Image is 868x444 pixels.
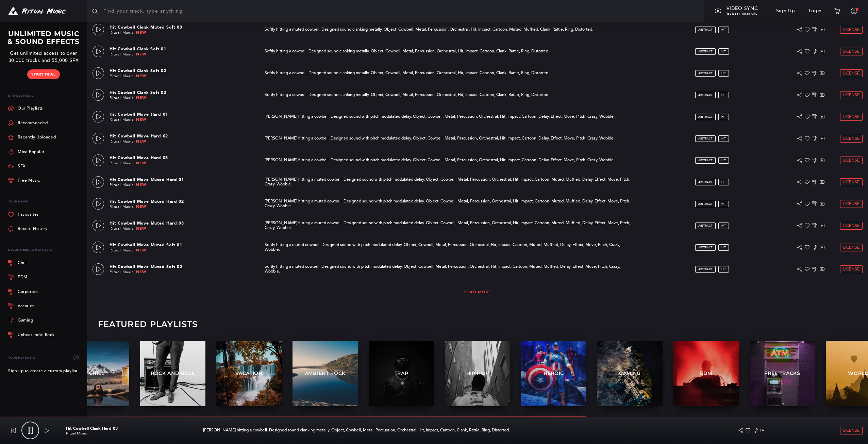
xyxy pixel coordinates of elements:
[698,28,713,31] span: Abstract
[136,73,146,78] span: New
[750,341,815,406] a: Free Tracks
[8,328,82,342] a: Upbeat Indie Rock
[110,30,134,35] a: Ritual Music
[843,428,859,433] span: License
[8,101,43,116] a: Our Playlists
[843,202,859,206] span: License
[843,224,859,228] span: License
[721,159,726,162] span: Hit
[75,356,118,364] h4: Chill
[721,94,726,97] span: Hit
[843,267,859,272] span: License
[136,226,146,231] span: New
[110,183,134,187] a: Ritual Music
[456,403,499,413] div: 2590 tracks
[136,30,146,35] span: New
[216,341,282,406] a: Vacation
[727,12,757,15] span: YouTube / Vimeo URL
[265,93,634,97] p: Softly hitting a cowbell. Designed sound clanking metally. Object, Cowbell, Metal, Percussion, Or...
[265,27,634,32] p: Softly hitting a muted cowbell. Designed sound clanking metally. Object, Cowbell, Metal, Percussi...
[721,137,726,140] span: Hit
[136,139,146,144] span: New
[18,261,27,265] div: Chill
[265,221,634,230] p: [PERSON_NAME] hitting a muted cowbell. Designed sound with pitch modulated delay. Object, Cowbell...
[140,341,205,406] a: Rock and Roll
[110,117,134,122] a: Ritual Music
[136,52,146,56] span: New
[8,196,82,207] p: Your Music
[843,180,859,184] span: License
[110,204,134,209] a: Ritual Music
[597,341,663,406] a: Gaming
[698,224,713,227] span: Abstract
[698,94,713,97] span: Abstract
[8,90,82,101] p: Browse Music
[18,290,38,294] div: Corporate
[8,256,82,270] a: Chill
[535,400,554,406] span: Play ▶︎
[608,372,652,378] p: Twitch-Ready
[227,356,271,364] h4: Vacation
[464,290,491,294] a: Load More
[293,341,358,406] a: Ambient Rock
[611,400,630,406] span: Play ▶︎
[110,161,134,165] a: Ritual Music
[698,159,713,162] span: Abstract
[8,159,26,174] a: SFX
[8,270,82,284] a: EDM
[761,356,804,372] h4: Free Tracks
[110,68,258,74] p: Hit Cowbell Clank Soft 02
[110,133,258,139] p: Hit Cowbell Move Hard 02
[265,243,634,252] p: Softly hitting a muted cowbell. Designed sound with pitch modulated delay. Object, Cowbell, Metal...
[8,313,82,328] a: Gaming
[136,95,146,100] span: New
[136,269,146,274] span: New
[608,397,652,413] div: 188 tracks
[265,114,634,119] p: [PERSON_NAME] hitting a cowbell. Designed sound with pitch modulated delay. Object, Cowbell, Meta...
[110,52,134,56] a: Ritual Music
[380,364,423,427] p: "My first foreign car, it was a [PERSON_NAME] My second foreign car, it was a [PERSON_NAME] My th...
[8,299,82,313] a: Vacation
[721,202,726,205] span: Hit
[227,372,271,378] p: Our favorites so far
[456,366,499,395] p: “Super Nintendo, Sega Genesis, when I was dead broke, man I couldn’t picture this.” – Biggie Smalls
[456,356,499,364] h4: Hip Hop
[136,161,146,165] span: New
[369,341,434,406] a: Trap
[721,115,726,118] span: Hit
[265,71,634,76] p: Softly hitting a cowbell. Designed sound clanking metally. Object, Cowbell, Metal, Percussion, Or...
[18,333,54,337] div: Upbeat Indie Rock
[721,50,726,53] span: Hit
[8,284,82,299] a: Corporate
[532,356,575,364] h4: Heroic
[673,341,739,406] a: EDM
[5,50,82,64] p: Get unlimited access to over 30,000 tracks and 55,000 SFX
[66,425,196,431] p: Hit Cowbell Clank Hard 03
[698,115,713,118] span: Abstract
[110,111,258,117] p: Hit Cowbell Move Hard 01
[110,155,258,161] p: Hit Cowbell Move Hard 03
[727,5,758,11] span: Video Sync
[64,341,129,406] a: Chill
[151,397,195,413] div: 387 tracks
[843,158,859,163] span: License
[458,406,478,412] span: Play ▶︎
[843,71,859,76] span: License
[380,356,423,364] h4: Trap
[5,30,82,46] h3: UNLIMITED MUSIC & SOUND EFFECTS
[839,406,858,412] span: Play ▶︎
[721,268,726,271] span: Hit
[265,49,634,54] p: Softly hitting a cowbell. Designed sound clanking metally. Object, Cowbell, Metal, Percussion, Or...
[265,264,634,274] p: Softly hitting a muted cowbell. Designed sound with pitch modulated delay. Object, Cowbell, Metal...
[698,72,713,75] span: Abstract
[8,174,40,188] a: Free Music
[8,365,78,378] a: Sign up to create a custom playlist
[8,116,48,130] a: Recommended
[721,28,726,31] span: Hit
[265,136,634,141] p: [PERSON_NAME] hitting a cowbell. Designed sound with pitch modulated delay. Object, Cowbell, Meta...
[698,202,713,205] span: Abstract
[265,199,634,209] p: [PERSON_NAME] hitting a muted cowbell. Designed sound with pitch modulated delay. Object, Cowbell...
[8,7,66,15] img: Ritual Music
[230,400,249,406] span: Play ▶︎
[698,50,713,53] span: Abstract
